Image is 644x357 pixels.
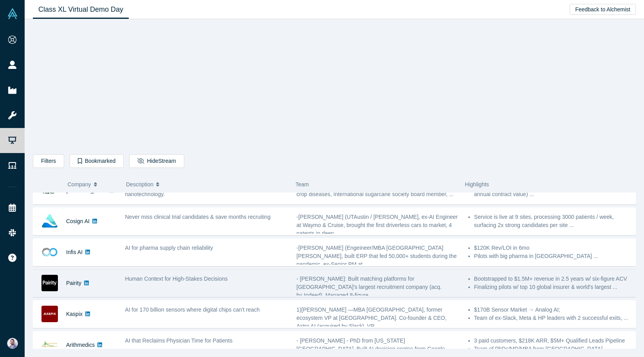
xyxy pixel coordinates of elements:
span: AI for pharma supply chain reliability [125,245,213,251]
button: HideStream [129,154,184,168]
li: Pilots with big pharma in [GEOGRAPHIC_DATA] ... [474,252,631,260]
img: Sam Jadali's Account [7,338,18,349]
a: Cosign AI [66,218,90,224]
img: Pairity's Logo [41,275,58,291]
li: Team of ex-Slack, Meta & HP leaders with 2 successful exits, ... [474,314,631,322]
li: 3 paid customers, $218K ARR, $5M+ Qualified Leads Pipeline [474,337,631,345]
button: Company [68,176,118,193]
a: [PERSON_NAME] [66,187,111,193]
li: Bootstrapped to $1.5M+ revenue in 2.5 years w/ six-figure ACV [474,275,631,283]
span: - [PERSON_NAME]: Built matching platforms for [GEOGRAPHIC_DATA]'s largest recruitment company (ac... [297,276,442,298]
img: Infis AI's Logo [41,244,58,260]
span: -[PERSON_NAME] (Engeineer/MBA [GEOGRAPHIC_DATA][PERSON_NAME], built ERP that fed 50,000+ students... [297,245,457,267]
a: Pairity [66,280,81,286]
li: Service is live at 9 sites, processing 3000 patients / week, surfacing 2x strong candidates per s... [474,213,631,229]
li: $120K Rev/LOI in 6mo [474,244,631,252]
span: -[PERSON_NAME] (UTAustin / [PERSON_NAME], ex-AI Engineer at Waymo & Cruise, brought the first dri... [297,214,458,236]
span: Team [295,181,309,188]
iframe: Alchemist Class XL Demo Day: Vault [225,25,444,148]
img: Cosign AI's Logo [41,213,58,229]
span: Company [68,176,91,193]
span: AI for 170 billion sensors where digital chips can't reach [125,307,260,313]
span: 1)[PERSON_NAME] —MBA [GEOGRAPHIC_DATA], former ecosystem VP at [GEOGRAPHIC_DATA]. Co-founder & CE... [297,307,447,329]
img: Kaspix's Logo [41,306,58,322]
a: Arithmedics [66,342,95,348]
li: $170B Sensor Market → Analog AI; [474,306,631,314]
span: Highlights [465,181,489,188]
span: Description [126,176,153,193]
span: Never miss clinical trial candidates & save months recruiting [125,214,271,220]
button: Filters [33,154,64,168]
img: Arithmedics's Logo [41,337,58,353]
span: AI that Reclaims Physician Time for Patients [125,337,233,344]
img: Alchemist Vault Logo [7,8,18,19]
button: Description [126,176,287,193]
li: Finalizing pilots w/ top 10 global insurer & world's largest ... [474,283,631,291]
button: Bookmarked [70,154,124,168]
button: Feedback to Alchemist [570,4,636,15]
span: Human Context for High-Stakes Decisions [125,276,228,282]
a: Infis AI [66,249,83,255]
a: Kaspix [66,311,83,317]
a: Class XL Virtual Demo Day [33,0,129,19]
